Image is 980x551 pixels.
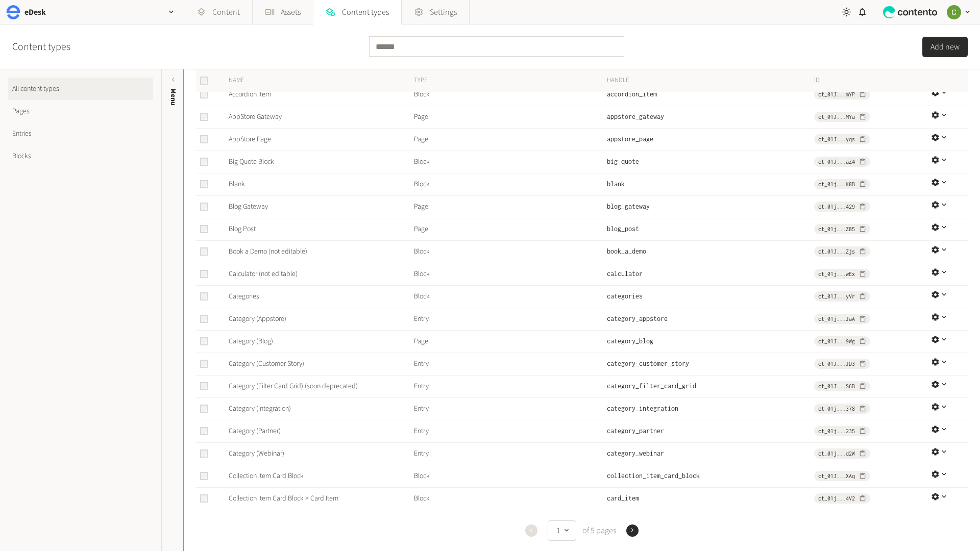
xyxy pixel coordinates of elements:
[607,203,650,210] span: blog_gateway
[607,292,643,300] span: categories
[6,5,20,19] img: eDesk
[814,426,870,436] button: ct_01j...235
[814,314,870,324] button: ct_01j...JaA
[814,471,870,481] button: ct_01J...XAq
[607,494,639,502] span: card_item
[814,291,870,302] button: ct_01J...yVr
[814,381,870,391] button: ct_01J...S6B
[229,89,271,99] a: Accordion Item
[413,263,606,285] td: Block
[814,359,870,369] button: ct_01J...JD3
[413,240,606,263] td: Block
[607,449,664,457] span: category_webinar
[607,247,646,255] span: book_a_demo
[413,308,606,330] td: Entry
[229,493,338,504] a: Collection Item Card Block > Card Item
[814,179,870,189] button: ct_01j...K8B
[818,494,855,503] span: ct_01j...4V2
[607,405,678,412] span: category_integration
[814,269,870,279] button: ct_01j...wEx
[607,337,653,345] span: category_blog
[818,427,855,436] span: ct_01j...235
[814,493,870,504] button: ct_01j...4V2
[818,449,855,458] span: ct_01j...d2W
[229,134,271,144] a: AppStore Page
[818,269,855,279] span: ct_01j...wEx
[229,157,274,167] a: Big Quote Block
[229,426,281,436] a: Category (Partner)
[168,88,179,106] span: Menu
[814,157,870,167] button: ct_01J...aZ4
[606,69,814,92] th: Handle
[413,420,606,442] td: Entry
[818,292,855,301] span: ct_01J...yVr
[229,471,304,481] a: Collection Item Card Block
[24,6,46,18] h2: eDesk
[818,90,855,99] span: ct_01J...mYP
[229,112,282,122] a: AppStore Gateway
[814,224,870,234] button: ct_01j...Z85
[413,353,606,375] td: Entry
[607,90,657,98] span: accordion_item
[818,337,855,346] span: ct_01J...9Wg
[818,359,855,368] span: ct_01J...JD3
[413,69,606,92] th: Type
[607,427,664,435] span: category_partner
[413,442,606,465] td: Entry
[818,135,855,144] span: ct_01J...yqs
[12,39,70,55] h2: Content types
[607,113,664,120] span: appstore_gateway
[8,100,153,122] a: Pages
[8,122,153,145] a: Entries
[413,218,606,240] td: Page
[814,246,870,257] button: ct_01J...Zjs
[229,381,358,391] a: Category (Filter Card Grid) (soon deprecated)
[818,112,855,121] span: ct_01J...MYa
[818,157,855,166] span: ct_01J...aZ4
[607,382,696,390] span: category_filter_card_grid
[548,520,576,541] button: 1
[814,134,870,144] button: ct_01J...yqs
[413,397,606,420] td: Entry
[607,472,700,480] span: collection_item_card_block
[814,112,870,122] button: ct_01J...MYa
[607,270,643,278] span: calculator
[413,195,606,218] td: Page
[229,269,298,279] a: Calculator (not editable)
[8,78,153,100] a: All content types
[229,448,284,459] a: Category (Webinar)
[229,202,268,212] a: Blog Gateway
[8,145,153,167] a: Blocks
[607,135,653,143] span: appstore_page
[413,487,606,510] td: Block
[413,128,606,151] td: Page
[818,314,855,323] span: ct_01j...JaA
[814,89,870,99] button: ct_01J...mYP
[947,5,961,19] img: Chloe Ryan
[818,471,855,481] span: ct_01J...XAq
[814,202,870,212] button: ct_01j...429
[818,202,855,211] span: ct_01j...429
[413,465,606,487] td: Block
[818,247,855,256] span: ct_01J...Zjs
[220,69,413,92] th: Name
[922,37,968,57] button: Add new
[607,158,639,165] span: big_quote
[413,285,606,308] td: Block
[229,246,307,257] a: Book a Demo (not editable)
[818,224,855,234] span: ct_01j...Z85
[229,359,304,369] a: Category (Customer Story)
[229,314,286,324] a: Category (Appstore)
[413,173,606,195] td: Block
[413,330,606,353] td: Page
[818,404,855,413] span: ct_01j...378
[413,106,606,128] td: Page
[342,6,389,18] span: Content types
[607,180,625,188] span: blank
[229,291,259,302] a: Categories
[229,224,256,234] a: Blog Post
[818,382,855,391] span: ct_01J...S6B
[814,336,870,346] button: ct_01J...9Wg
[229,336,273,346] a: Category (Blog)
